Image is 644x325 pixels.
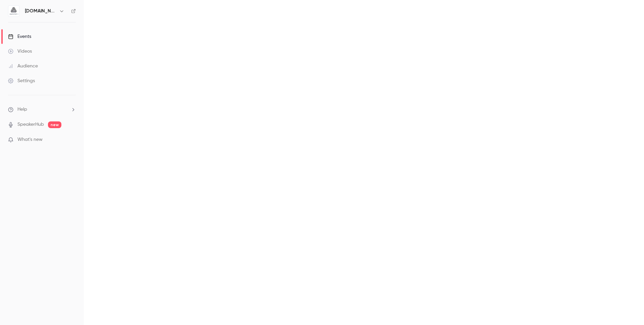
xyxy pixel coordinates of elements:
span: What's new [17,136,43,143]
div: Videos [8,48,32,55]
a: SpeakerHub [17,121,44,128]
div: Settings [8,77,35,84]
span: new [48,121,61,128]
div: Events [8,33,31,40]
span: Help [17,106,27,113]
li: help-dropdown-opener [8,106,76,113]
h6: [DOMAIN_NAME] [25,8,56,14]
img: aigmented.io [8,6,19,16]
div: Audience [8,63,38,69]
